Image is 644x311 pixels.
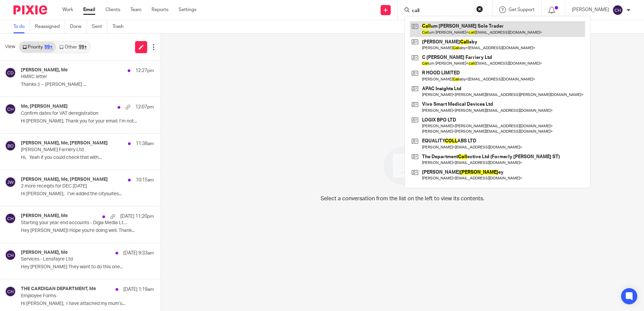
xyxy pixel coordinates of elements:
[120,213,154,220] p: [DATE] 11:20pm
[21,118,154,124] p: Hi [PERSON_NAME], Thank you for your email. I’m not...
[612,5,623,15] img: svg%3E
[21,220,127,226] p: Starting your year end accounts - Digia Media Ltd [DATE] accounts DUE [DATE]
[13,5,47,14] img: Pixie
[83,6,95,13] a: Email
[62,6,73,13] a: Work
[5,104,16,114] img: svg%3E
[21,147,127,153] p: [PERSON_NAME] Farriery Ltd
[135,67,154,74] p: 12:27pm
[21,213,68,219] h4: [PERSON_NAME], Me
[21,250,68,255] h4: [PERSON_NAME], Me
[21,191,154,197] p: Hi [PERSON_NAME], I’ve added the citysuites...
[112,20,129,33] a: Trash
[21,264,154,270] p: Hey [PERSON_NAME] They want to do this one...
[105,6,120,13] a: Clients
[19,42,56,53] a: Priority99+
[56,42,90,53] a: Other99+
[5,177,16,187] img: svg%3E
[509,7,535,12] span: Get Support
[136,177,154,183] p: 10:15am
[5,286,16,297] img: svg%3E
[5,67,16,78] img: svg%3E
[5,43,15,50] span: View
[136,140,154,147] p: 11:38am
[79,45,87,49] div: 99+
[572,6,609,13] p: [PERSON_NAME]
[21,104,68,109] h4: Me, [PERSON_NAME]
[21,67,68,73] h4: [PERSON_NAME], Me
[21,111,127,116] p: Confirm dates for VAT deregistration
[21,140,108,146] h4: [PERSON_NAME], Me, [PERSON_NAME]
[135,104,154,110] p: 12:07pm
[152,6,168,13] a: Reports
[92,20,107,33] a: Sent
[123,250,154,256] p: [DATE] 9:33am
[21,293,127,299] p: Employee Forms
[179,6,196,13] a: Settings
[21,228,154,234] p: Hey [PERSON_NAME]! Hope you're doing well. Thank...
[321,195,484,203] p: Select a conversation from the list on the left to view its contents.
[13,20,30,33] a: To do
[21,155,154,161] p: Hi, Yeah if you could check that with...
[123,286,154,293] p: [DATE] 1:19am
[5,213,16,224] img: svg%3E
[411,8,472,14] input: Search
[21,301,154,307] p: Hi [PERSON_NAME], I have attached my mum’s...
[35,20,65,33] a: Reassigned
[21,177,108,182] h4: [PERSON_NAME], Me, [PERSON_NAME]
[21,74,127,80] p: HMRC letter
[5,140,16,151] img: svg%3E
[21,286,96,292] h4: THE CARDIGAN DEPARTMENT, Me
[70,20,87,33] a: Done
[21,82,154,88] p: Thanks :) -- [PERSON_NAME] ...
[476,6,483,12] button: Clear
[21,183,127,189] p: 2 more receipts for DEC [DATE]
[130,6,141,13] a: Team
[44,45,53,49] div: 99+
[5,250,16,261] img: svg%3E
[21,256,127,262] p: Services - Lensfayre Ltd
[379,142,426,189] img: image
